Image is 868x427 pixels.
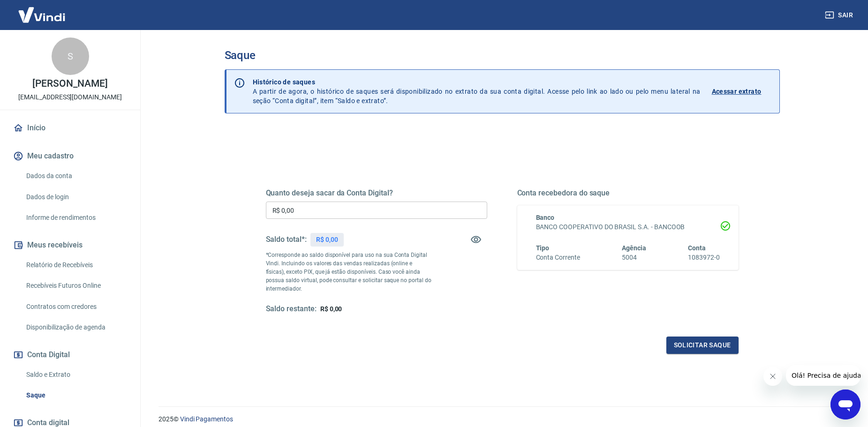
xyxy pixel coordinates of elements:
[23,166,129,186] a: Dados da conta
[159,414,845,424] p: 2025 ©
[536,253,580,262] h6: Conta Corrente
[688,253,720,262] h6: 1083972-0
[253,77,701,105] p: A partir de agora, o histórico de saques será disponibilizado no extrato da sua conta digital. Ac...
[23,255,129,275] a: Relatório de Recebíveis
[536,222,720,232] h6: BANCO COOPERATIVO DO BRASIL S.A. - BANCOOB
[830,390,860,420] iframe: Botão para abrir a janela de mensagens
[712,77,772,105] a: Acessar extrato
[52,37,89,75] div: S
[11,345,129,365] button: Conta Digital
[6,7,79,14] span: Olá! Precisa de ajuda?
[622,253,646,262] h6: 5004
[786,365,860,386] iframe: Mensagem da empresa
[536,214,555,221] span: Banco
[23,208,129,227] a: Informe de rendimentos
[316,235,338,245] p: R$ 0,00
[266,235,307,244] h5: Saldo total*:
[622,244,646,252] span: Agência
[823,7,857,24] button: Sair
[11,146,129,166] button: Meu cadastro
[266,304,317,314] h5: Saldo restante:
[320,305,342,313] span: R$ 0,00
[666,337,739,354] button: Solicitar saque
[763,367,782,386] iframe: Fechar mensagem
[11,0,72,29] img: Vindi
[11,118,129,138] a: Início
[23,365,129,384] a: Saldo e Extrato
[253,77,701,87] p: Histórico de saques
[23,318,129,337] a: Disponibilização de agenda
[23,187,129,207] a: Dados de login
[266,188,487,198] h5: Quanto deseja sacar da Conta Digital?
[536,244,550,252] span: Tipo
[688,244,706,252] span: Conta
[517,188,739,198] h5: Conta recebedora do saque
[18,92,122,102] p: [EMAIL_ADDRESS][DOMAIN_NAME]
[32,79,107,89] p: [PERSON_NAME]
[23,276,129,295] a: Recebíveis Futuros Online
[225,49,780,62] h3: Saque
[23,386,129,405] a: Saque
[180,415,233,423] a: Vindi Pagamentos
[23,297,129,316] a: Contratos com credores
[266,251,432,293] p: *Corresponde ao saldo disponível para uso na sua Conta Digital Vindi. Incluindo os valores das ve...
[11,235,129,255] button: Meus recebíveis
[712,87,762,96] p: Acessar extrato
